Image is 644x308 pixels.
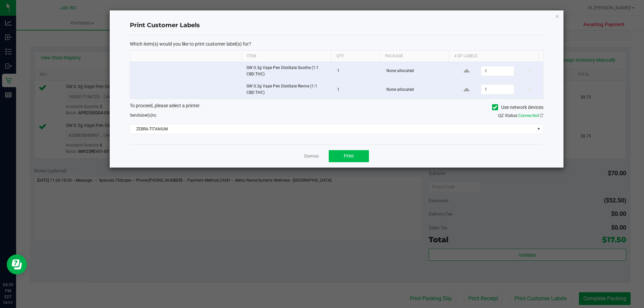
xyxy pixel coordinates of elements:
[382,62,452,80] td: None allocated
[243,62,333,80] td: SW 0.3g Vape Pen Distillate Soothe (1:1 CBD:THC)
[241,51,331,62] th: Item
[382,80,452,99] td: None allocated
[125,102,548,112] div: To proceed, please select a printer.
[139,113,152,118] span: label(s)
[130,113,157,118] span: Send to:
[333,80,382,99] td: 1
[130,41,543,47] p: Which item(s) would you like to print customer label(s) for?
[333,62,382,80] td: 1
[130,21,543,30] h4: Print Customer Labels
[518,113,539,118] span: Connected
[492,104,543,111] label: Use network devices
[344,153,354,159] span: Print
[380,51,449,62] th: Package
[329,150,369,162] button: Print
[243,80,333,99] td: SW 0.3g Vape Pen Distillate Revive (1:1 CBD:THC)
[7,254,27,274] iframe: Resource center
[498,113,543,118] span: QZ Status:
[331,51,380,62] th: Qty
[130,124,535,134] span: ZEBRA-TITANIUM
[304,153,319,159] a: Dismiss
[449,51,538,62] th: # of labels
